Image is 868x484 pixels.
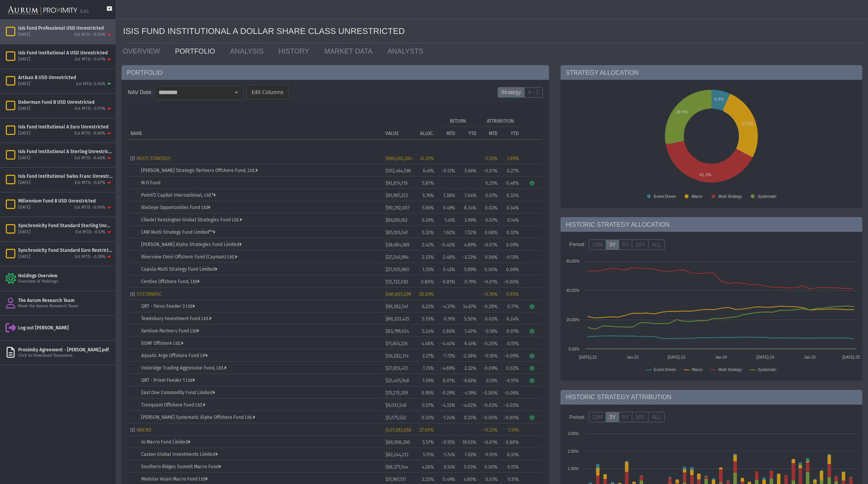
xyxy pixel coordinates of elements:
[567,449,578,454] text: 2.00%
[804,355,816,359] text: Jan-25
[458,251,479,263] td: -3.23%
[500,399,522,411] td: -0.03%
[385,378,409,383] span: $25,405,948
[385,452,409,457] span: $82,244,212
[437,275,458,288] td: -0.81%
[74,131,105,137] div: Est MTD: -0.66%
[479,263,500,275] td: 0.00%
[619,239,632,250] label: 5Y
[715,355,727,359] text: Jan-24
[437,349,458,362] td: -7.73%
[566,288,579,293] text: 40.00%
[654,194,676,199] text: Event Driven
[500,337,522,349] td: 0.15%
[437,411,458,423] td: -1.24%
[500,300,522,312] td: 0.77%
[318,44,382,59] a: MARKET DATA
[18,25,113,31] div: Isis Fund Professional USD Unrestricted
[423,168,434,174] span: 6.41%
[18,124,113,130] div: Isis Fund Institutional A Euro Unrestricted
[479,399,500,411] td: -0.03%
[18,254,30,260] div: [DATE]
[419,427,434,433] span: 27.00%
[503,427,519,433] div: 1.51%
[479,300,500,312] td: -0.28%
[500,263,522,275] td: 0.06%
[648,239,665,250] label: ALL
[18,50,113,56] div: Isis Fund Institutional A USD Unrestricted
[18,205,30,211] div: [DATE]
[230,86,243,99] div: Select
[500,177,522,189] td: 0.48%
[422,304,434,309] span: 6.22%
[422,316,434,322] span: 5.53%
[479,411,500,423] td: -0.00%
[422,205,434,211] span: 5.65%
[458,226,479,238] td: 7.52%
[141,168,258,173] a: [PERSON_NAME] Strategic Partners Offshore Fund, Ltd.
[522,114,543,139] td: Column
[75,254,105,260] div: Est MTD: -0.28%
[479,362,500,374] td: -0.09%
[80,9,89,15] div: 5.0.1
[458,189,479,201] td: 7.04%
[74,205,105,211] div: Est MTD: -0.04%
[18,347,113,353] div: Proximity Agreement - [PERSON_NAME].pdf
[479,448,500,460] td: -0.10%
[437,251,458,263] td: 2.48%
[141,390,215,395] a: East One Commodity Fund Limited
[479,374,500,386] td: 0.13%
[422,242,434,248] span: 2.42%
[479,126,500,139] td: Column MTD
[141,180,160,186] a: M O Fund
[500,362,522,374] td: 0.02%
[422,415,434,420] span: 0.32%
[482,292,498,297] div: -0.78%
[385,477,406,482] span: $51,967,117
[273,44,318,59] a: HISTORY
[128,114,383,139] td: Column NAME
[18,353,113,359] div: Click to Download Document.
[437,164,458,177] td: -0.13%
[756,355,774,359] text: [DATE]-24
[458,312,479,325] td: 5.50%
[654,368,676,372] text: Event Driven
[18,297,113,304] div: The Aurum Research Team
[479,251,500,263] td: 0.06%
[18,99,113,105] div: Doberman Fund B USD Unrestricted
[458,436,479,448] td: 19.03%
[458,300,479,312] td: 14.67%
[458,164,479,177] td: 5.66%
[437,436,458,448] td: -0.15%
[18,223,113,229] div: Synchronicity Fund Standard Sterling Unrestricted
[385,180,408,186] span: $93,874,118
[479,189,500,201] td: 0.07%
[141,353,208,358] a: Aquatic Argo Offshore Fund LP
[589,239,606,250] label: 12M
[8,2,77,19] img: Aurum-Proximity%20white.svg
[500,126,522,139] td: Column YTD
[117,44,169,59] a: OVERVIEW
[18,173,113,179] div: Isis Fund Institutional Swiss Franc Unrestricted
[382,44,432,59] a: ANALYSTS
[422,353,434,359] span: 2.27%
[489,131,498,136] p: MTD
[437,448,458,460] td: -1.74%
[437,337,458,349] td: -4.40%
[458,386,479,399] td: -4.19%
[500,460,522,473] td: 0.15%
[458,325,479,337] td: 1.40%
[479,349,500,362] td: -0.18%
[500,201,522,214] td: 0.34%
[699,172,711,177] text: 41.3%
[458,374,479,386] td: -6.62%
[422,255,434,260] span: 2.33%
[141,464,221,469] a: Southern Ridges Summit Macro Fund
[468,131,476,136] p: YTD
[458,399,479,411] td: -4.02%
[385,390,408,396] span: $15,215,359
[385,218,407,223] span: $86,165,163
[500,251,522,263] td: -0.13%
[420,131,434,136] p: ALLOC.
[18,304,113,309] div: Meet the Aurum Research Team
